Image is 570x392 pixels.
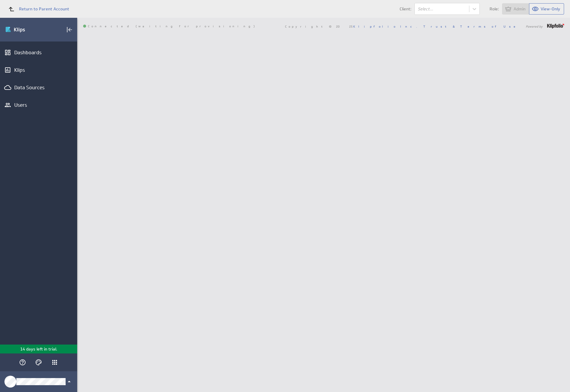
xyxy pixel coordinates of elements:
[83,25,256,28] span: Connected (waiting for provisioning): ID: dpnc-22 Online: true
[51,359,58,366] div: Klipfolio Apps
[5,25,47,34] img: Klipfolio klips logo
[14,67,63,73] div: Klips
[423,24,520,28] a: Trust & Terms of Use
[490,7,499,11] span: Role:
[14,84,63,91] div: Data Sources
[18,357,28,367] div: Help
[547,24,564,28] img: logo-footer.png
[541,6,560,12] span: View-Only
[418,7,466,11] div: Select...
[502,3,529,15] button: View as Admin
[5,25,47,34] div: Go to Dashboards
[514,6,525,12] span: Admin
[34,357,44,367] div: Themes
[400,7,411,11] span: Client:
[14,102,63,108] div: Users
[285,25,417,28] span: Copyright © 2025
[35,359,42,366] svg: Themes
[14,49,63,56] div: Dashboards
[353,24,417,28] a: Klipfolio Inc.
[20,346,57,352] p: 14 days left in trial.
[5,2,69,15] a: Return to Parent Account
[526,25,543,28] span: Powered by
[64,25,75,35] div: Collapse
[50,357,60,367] div: Klipfolio Apps
[529,3,564,15] button: View as View-Only
[19,7,69,11] span: Return to Parent Account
